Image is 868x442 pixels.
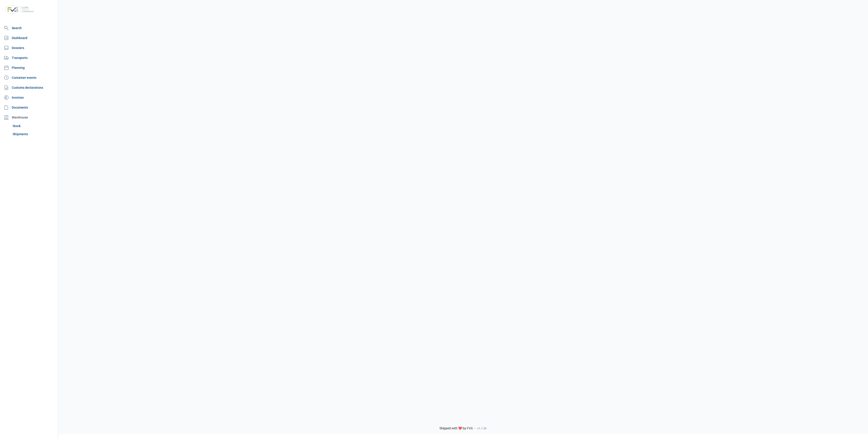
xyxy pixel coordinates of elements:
[2,113,56,122] div: Warehouse
[2,33,56,42] a: Dashboard
[11,130,56,138] a: Shipments
[477,427,486,430] span: v1.1.34
[4,3,36,16] img: FVG - Global freight forwarding
[2,43,56,52] a: Dossiers
[475,426,476,430] span: -
[2,93,56,102] a: Invoices
[2,103,56,112] a: Documents
[2,23,56,33] a: Search
[439,426,473,430] span: Shipped with ❤️ by FVG
[2,83,56,92] a: Customs declarations
[2,73,56,82] a: Container events
[11,122,56,130] a: Stock
[2,53,56,62] a: Transports
[2,63,56,72] a: Planning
